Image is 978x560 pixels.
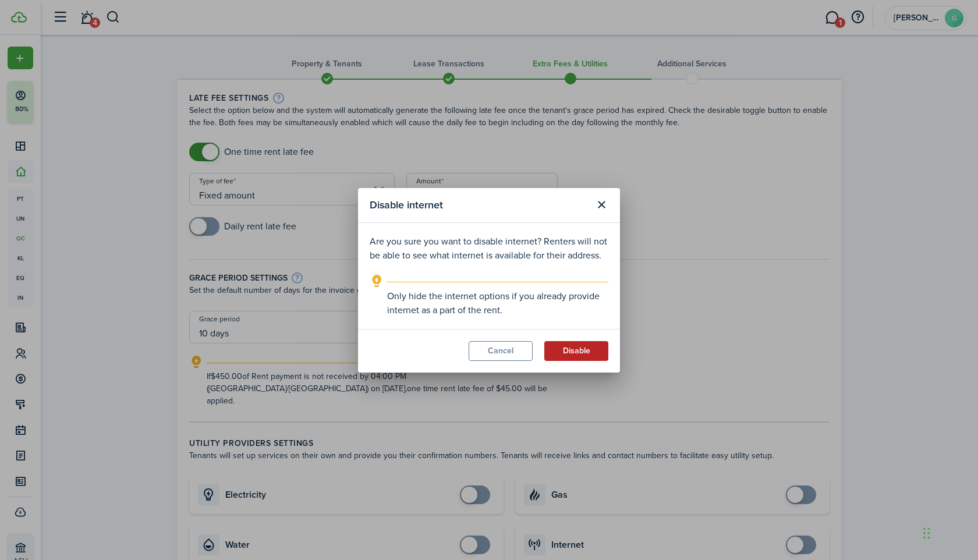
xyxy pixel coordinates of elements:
iframe: Chat Widget [920,504,978,560]
div: Drag [923,516,930,551]
button: Cancel [469,341,533,361]
p: Are you sure you want to disable internet? Renters will not be able to see what internet is avail... [370,235,608,263]
modal-title: Disable internet [370,194,589,217]
i: outline [370,274,384,288]
button: Close modal [591,195,611,215]
explanation-description: Only hide the internet options if you already provide internet as a part of the rent. [387,289,608,317]
button: Disable [544,341,608,361]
